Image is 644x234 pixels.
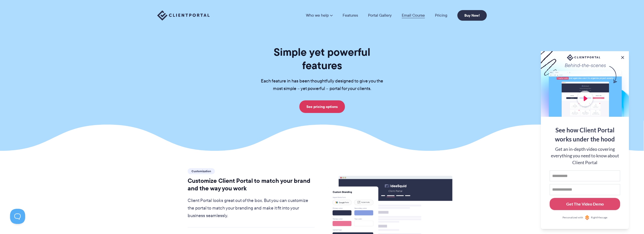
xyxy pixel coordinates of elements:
[188,197,315,220] p: Client Portal looks great out of the box. But you can customize the portal to match your branding...
[368,13,392,17] a: Portal Gallery
[550,215,620,220] a: Personalized withRightMessage
[435,13,447,17] a: Pricing
[402,13,425,17] a: Email Course
[585,215,590,220] img: Personalized with RightMessage
[550,126,620,144] div: See how Client Portal works under the hood
[457,10,487,21] a: Buy Now!
[299,100,345,113] a: See pricing options
[10,209,25,224] iframe: Toggle Customer Support
[188,168,215,174] span: Customization
[253,77,391,93] p: Each feature in has been thoughtfully designed to give you the most simple – yet powerful – porta...
[550,198,620,210] button: Get The Video Demo
[188,177,315,192] h2: Customize Client Portal to match your brand and the way you work
[550,146,620,166] div: Get an in-depth video covering everything you need to know about Client Portal
[566,201,604,207] div: Get The Video Demo
[591,216,607,220] span: RightMessage
[562,216,583,220] span: Personalized with
[253,45,391,72] h1: Simple yet powerful features
[306,13,333,17] a: Who we help
[343,13,358,17] a: Features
